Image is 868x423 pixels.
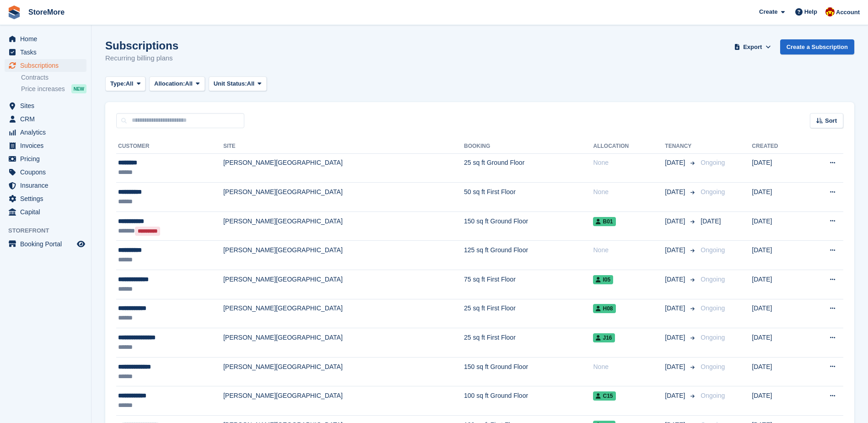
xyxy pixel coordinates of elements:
a: menu [5,139,86,152]
a: menu [5,238,86,250]
td: 25 sq ft First Floor [464,299,593,328]
a: Price increases NEW [21,84,86,94]
span: Insurance [20,179,75,192]
div: NEW [71,84,86,93]
div: None [593,362,665,372]
td: [PERSON_NAME][GEOGRAPHIC_DATA] [223,211,464,241]
span: C15 [593,391,615,401]
span: Sites [20,99,75,112]
a: menu [5,179,86,192]
td: 100 sq ft Ground Floor [464,386,593,416]
span: J16 [593,333,615,342]
td: [DATE] [752,357,804,386]
td: [DATE] [752,211,804,241]
button: Type: All [105,76,146,92]
td: 25 sq ft First Floor [464,328,593,358]
td: [PERSON_NAME][GEOGRAPHIC_DATA] [223,386,464,416]
a: menu [5,166,86,179]
a: Create a Subscription [780,39,854,54]
p: Recurring billing plans [105,53,178,64]
a: menu [5,192,86,205]
span: Booking Portal [20,238,75,250]
span: Ongoing [701,159,725,166]
span: Subscriptions [20,59,75,72]
div: None [593,158,665,168]
a: menu [5,46,86,59]
td: [PERSON_NAME][GEOGRAPHIC_DATA] [223,357,464,386]
span: Storefront [8,226,91,235]
span: All [247,79,255,88]
a: StoreMore [25,5,68,20]
span: Ongoing [701,276,725,283]
span: All [185,79,193,88]
span: H08 [593,304,615,313]
th: Tenancy [665,139,697,154]
a: menu [5,113,86,125]
div: None [593,245,665,255]
span: Export [743,43,762,52]
td: [PERSON_NAME][GEOGRAPHIC_DATA] [223,328,464,358]
button: Unit Status: All [209,76,267,92]
td: 150 sq ft Ground Floor [464,357,593,386]
span: Coupons [20,166,75,179]
td: [DATE] [752,153,804,183]
span: Unit Status: [214,79,247,88]
th: Booking [464,139,593,154]
td: [DATE] [752,386,804,416]
td: [DATE] [752,328,804,358]
span: Create [759,7,777,16]
a: Preview store [75,239,86,249]
span: Capital [20,206,75,218]
td: 75 sq ft First Floor [464,270,593,299]
span: [DATE] [665,304,687,313]
td: [PERSON_NAME][GEOGRAPHIC_DATA] [223,153,464,183]
span: Account [836,8,860,17]
td: [PERSON_NAME][GEOGRAPHIC_DATA] [223,299,464,328]
a: menu [5,206,86,218]
span: Tasks [20,46,75,59]
img: Store More Team [825,7,835,16]
span: [DATE] [665,362,687,372]
th: Site [223,139,464,154]
span: Ongoing [701,392,725,399]
td: [PERSON_NAME][GEOGRAPHIC_DATA] [223,241,464,270]
span: Analytics [20,126,75,139]
span: [DATE] [701,217,721,225]
td: [DATE] [752,241,804,270]
span: [DATE] [665,158,687,168]
a: menu [5,152,86,165]
span: [DATE] [665,333,687,342]
h1: Subscriptions [105,39,178,52]
span: B01 [593,217,615,226]
td: 25 sq ft Ground Floor [464,153,593,183]
td: [DATE] [752,299,804,328]
td: 150 sq ft Ground Floor [464,211,593,241]
span: Ongoing [701,246,725,254]
span: Ongoing [701,304,725,312]
td: [DATE] [752,270,804,299]
span: Sort [825,116,837,125]
td: [PERSON_NAME][GEOGRAPHIC_DATA] [223,183,464,212]
span: I05 [593,275,613,284]
td: 125 sq ft Ground Floor [464,241,593,270]
span: Invoices [20,139,75,152]
a: menu [5,99,86,112]
span: [DATE] [665,187,687,197]
span: [DATE] [665,391,687,401]
button: Allocation: All [149,76,205,92]
a: Contracts [21,73,86,82]
a: menu [5,126,86,139]
span: Type: [110,79,126,88]
span: Pricing [20,152,75,165]
th: Customer [116,139,223,154]
td: [DATE] [752,183,804,212]
span: CRM [20,113,75,125]
td: 50 sq ft First Floor [464,183,593,212]
div: None [593,187,665,197]
span: All [126,79,134,88]
a: menu [5,33,86,45]
img: stora-icon-8386f47178a22dfd0bd8f6a31ec36ba5ce8667c1dd55bd0f319d3a0aa187defe.svg [7,5,21,19]
th: Allocation [593,139,665,154]
span: Price increases [21,85,65,93]
span: [DATE] [665,245,687,255]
